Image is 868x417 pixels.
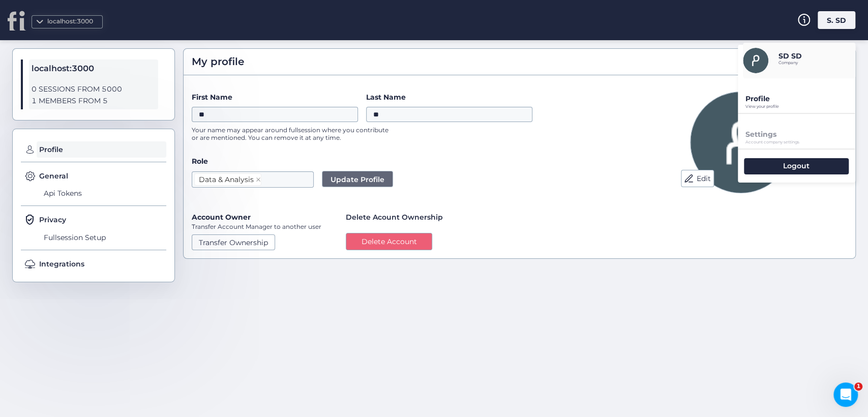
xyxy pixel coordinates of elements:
nz-select-item: Data & Analysis [194,173,261,186]
span: My profile [192,54,244,70]
p: Profile [745,94,855,103]
label: Account Owner [192,213,251,222]
span: 1 MEMBERS FROM 5 [32,95,156,107]
label: Role [192,156,618,167]
span: Profile [37,141,166,158]
button: Delete Account [346,233,432,250]
iframe: Intercom live chat [833,382,858,407]
p: View your profile [745,104,855,109]
span: Update Profile [331,174,384,185]
span: General [39,170,68,182]
p: Company [779,61,802,65]
button: Transfer Ownership [192,234,275,250]
button: Edit [681,170,714,187]
span: Integrations [39,258,84,270]
label: Last Name [366,92,532,103]
label: First Name [192,92,358,103]
span: 1 [854,382,862,391]
p: Settings [745,130,855,139]
div: localhost:3000 [45,17,96,26]
span: Delete Acount Ownership [346,212,443,223]
p: Logout [783,161,810,170]
button: Update Profile [322,171,393,187]
img: avatar [743,48,768,73]
div: S. SD [818,11,855,29]
span: localhost:3000 [32,62,156,75]
p: Your name may appear around fullsession where you contribute or are mentioned. You can remove it ... [192,126,395,141]
span: Privacy [39,214,66,225]
span: Fullsession Setup [41,229,166,246]
p: SD SD [779,51,802,61]
div: Data & Analysis [199,174,254,185]
span: 0 SESSIONS FROM 5000 [32,83,156,95]
img: Avatar Picture [690,92,792,193]
p: Transfer Account Manager to another user [192,223,321,230]
p: Account company settings [745,140,855,144]
span: Api Tokens [41,186,166,202]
